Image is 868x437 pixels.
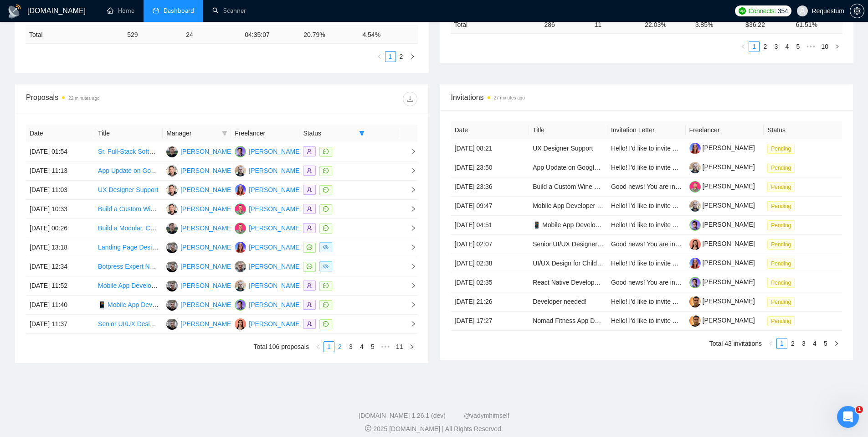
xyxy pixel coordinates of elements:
[166,281,233,289] a: VL[PERSON_NAME]
[26,238,94,257] td: [DATE] 13:18
[689,221,755,228] a: [PERSON_NAME]
[767,278,795,288] span: Pending
[324,342,334,352] a: 1
[235,320,301,327] a: IB[PERSON_NAME]
[764,121,842,139] th: Status
[166,318,178,330] img: VL
[315,344,321,349] span: left
[153,7,159,14] span: dashboard
[410,54,415,59] span: right
[98,301,325,308] a: 📱 Mobile App Developer Needed – Build Paid Subscription App (iOS + Android)
[739,7,746,15] img: upwork-logo.png
[98,205,351,213] a: Build a Custom Wine Shipping Platform: API Integrations + Unified UI (Alcohol Fulfillment)
[235,165,246,177] img: DB
[529,158,607,177] td: App Update on Google Play
[323,321,329,327] span: message
[235,242,246,253] img: IP
[26,296,94,315] td: [DATE] 11:40
[689,202,755,209] a: [PERSON_NAME]
[180,204,233,214] div: [PERSON_NAME]
[98,320,234,328] a: Senior UI/UX Designer – SaaS Polish (Phase 1)
[850,7,864,15] a: setting
[26,92,221,106] div: Proposals
[107,7,134,15] a: homeHome
[689,182,755,190] a: [PERSON_NAME]
[767,182,795,192] span: Pending
[166,203,178,215] img: RK
[166,128,218,138] span: Manager
[760,41,770,52] li: 2
[98,167,177,174] a: App Update on Google Play
[403,187,416,193] span: right
[820,338,831,349] li: 5
[235,318,246,330] img: IB
[529,121,607,139] th: Title
[26,181,94,200] td: [DATE] 11:03
[529,177,607,197] td: Build a Custom Wine Shipping Platform: API Integrations + Unified UI (Alcohol Fulfillment)
[180,281,233,291] div: [PERSON_NAME]
[403,95,417,103] span: download
[529,254,607,273] td: UI/UX Design for Childcare Website in Figma
[249,166,301,176] div: [PERSON_NAME]
[451,92,842,103] span: Invitations
[345,341,356,352] li: 3
[832,41,842,52] button: right
[749,42,759,52] a: 1
[235,223,246,234] img: DB
[335,342,345,352] a: 2
[767,145,798,152] a: Pending
[689,317,755,324] a: [PERSON_NAME]
[767,279,798,286] a: Pending
[607,121,686,139] th: Invitation Letter
[799,338,809,349] a: 3
[689,278,755,286] a: [PERSON_NAME]
[834,44,840,49] span: right
[803,41,818,52] span: •••
[231,125,299,142] th: Freelancer
[689,239,701,250] img: c1HaziVVVbnu0c2NasnjezSb6LXOIoutgjUNJZcFsvBUdEjYzUEv1Nryfg08A2i7jD
[180,223,233,233] div: [PERSON_NAME]
[303,128,355,138] span: Status
[533,317,628,324] a: Nomad Fitness App Development
[689,240,755,247] a: [PERSON_NAME]
[740,44,746,49] span: left
[403,92,417,106] button: download
[533,183,786,190] a: Build a Custom Wine Shipping Platform: API Integrations + Unified UI (Alcohol Fulfillment)
[235,261,246,272] img: PG
[767,220,795,230] span: Pending
[403,244,416,250] span: right
[164,7,194,15] span: Dashboard
[533,298,586,305] a: Developer needed!
[307,206,312,212] span: user-add
[406,341,417,352] li: Next Page
[533,164,612,171] a: App Update on Google Play
[533,202,727,209] a: Mobile App Developer (iOS & Android) for Firearm Training MVP App
[323,149,329,154] span: message
[235,281,301,289] a: DB[PERSON_NAME]
[494,95,525,100] time: 27 minutes ago
[374,51,385,62] li: Previous Page
[235,184,246,196] img: IP
[307,245,312,250] span: message
[689,297,755,305] a: [PERSON_NAME]
[818,41,832,52] li: 10
[98,244,188,251] a: Landing Page Designer (Figma)
[385,52,395,62] a: 1
[689,277,701,288] img: c1qrm7vV4WvEeVS0e--M40JV3Z1lcNt3CycQ4ky34xw_WCwHbmw3i7BZVjR_wyEgGO
[180,300,233,310] div: [PERSON_NAME]
[346,342,356,352] a: 3
[180,261,233,271] div: [PERSON_NAME]
[94,257,163,276] td: Botpress Expert Needed to Build MVP AI Agent System (with GHL Integration)
[451,235,529,254] td: [DATE] 02:07
[359,130,365,136] span: filter
[7,4,22,19] img: logo
[821,338,831,349] a: 5
[94,276,163,296] td: Mobile App Developer (iOS & Android) for Firearm Training MVP App
[249,146,301,156] div: [PERSON_NAME]
[793,42,803,52] a: 5
[810,338,820,349] a: 4
[767,239,795,250] span: Pending
[378,341,393,352] span: •••
[180,185,233,195] div: [PERSON_NAME]
[249,223,301,233] div: [PERSON_NAME]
